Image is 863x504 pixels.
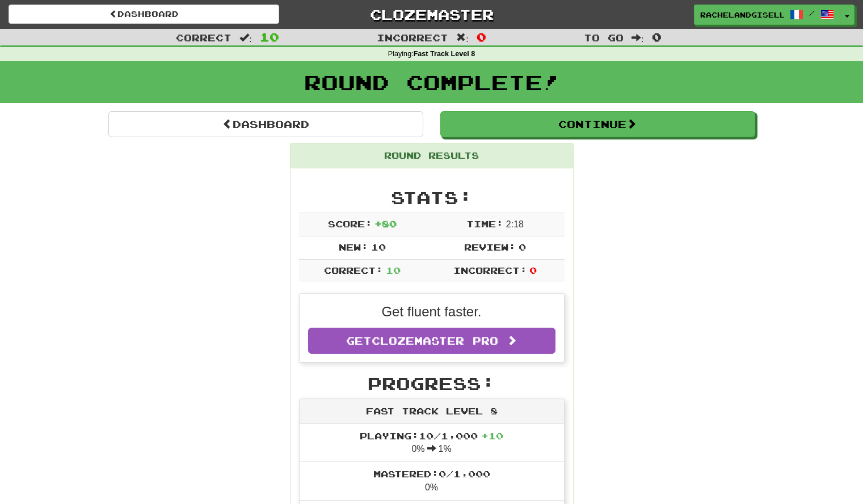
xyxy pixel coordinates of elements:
span: 2 : 18 [506,219,524,229]
span: / [809,9,815,17]
span: + 80 [374,218,397,229]
a: Dashboard [108,111,423,137]
span: 0 [477,30,486,44]
span: Incorrect [377,32,448,43]
h2: Progress: [299,374,565,393]
h2: Stats: [299,188,565,207]
li: 0% [300,461,564,501]
li: 0% 1% [300,424,564,463]
span: : [456,33,469,43]
span: 10 [260,30,279,44]
span: : [239,33,252,43]
span: Review: [464,242,516,252]
a: GetClozemaster Pro [308,328,555,354]
span: : [632,33,644,43]
span: Score: [328,218,372,229]
span: New: [339,242,368,252]
a: Dashboard [9,5,279,24]
div: Round Results [291,143,573,168]
div: Fast Track Level 8 [300,399,564,424]
a: Clozemaster [296,5,567,24]
button: Continue [440,111,755,137]
span: Time: [466,218,503,229]
span: 10 [386,265,401,276]
span: + 10 [481,430,503,441]
p: Get fluent faster. [308,302,555,321]
h1: Round Complete! [4,71,859,94]
span: Clozemaster Pro [372,334,498,347]
strong: Fast Track Level 8 [414,50,475,58]
span: To go [584,32,624,43]
span: Playing: 10 / 1,000 [360,430,503,441]
a: rachelandgiselleyippee / [694,5,840,25]
span: Correct: [324,265,383,276]
span: Mastered: 0 / 1,000 [373,468,490,479]
span: Correct [176,32,231,43]
span: 0 [519,242,526,252]
span: 0 [652,30,662,44]
span: rachelandgiselleyippee [700,10,784,20]
span: 10 [371,242,386,252]
span: Incorrect: [453,265,527,276]
span: 0 [529,265,537,276]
